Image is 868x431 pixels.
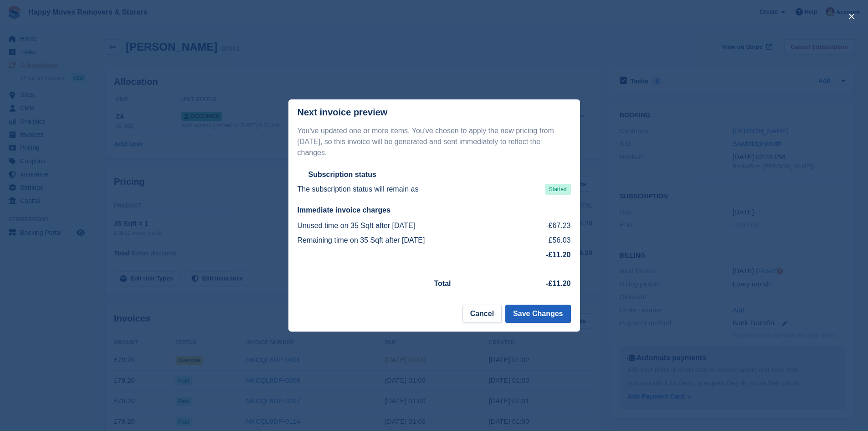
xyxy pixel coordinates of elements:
h2: Subscription status [308,170,376,179]
p: The subscription status will remain as [298,184,419,195]
td: -£67.23 [526,218,570,233]
strong: -£11.20 [546,251,570,259]
h2: Immediate invoice charges [298,206,571,215]
button: close [844,9,859,24]
td: £56.03 [526,233,570,248]
button: Save Changes [505,305,570,323]
td: Unused time on 35 Sqft after [DATE] [298,218,527,233]
td: Remaining time on 35 Sqft after [DATE] [298,233,527,248]
span: Started [545,184,571,195]
p: You've updated one or more items. You've chosen to apply the new pricing from [DATE], so this inv... [298,125,571,158]
button: Cancel [462,305,502,323]
p: Next invoice preview [298,107,388,118]
strong: Total [434,280,451,287]
strong: -£11.20 [546,280,570,287]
